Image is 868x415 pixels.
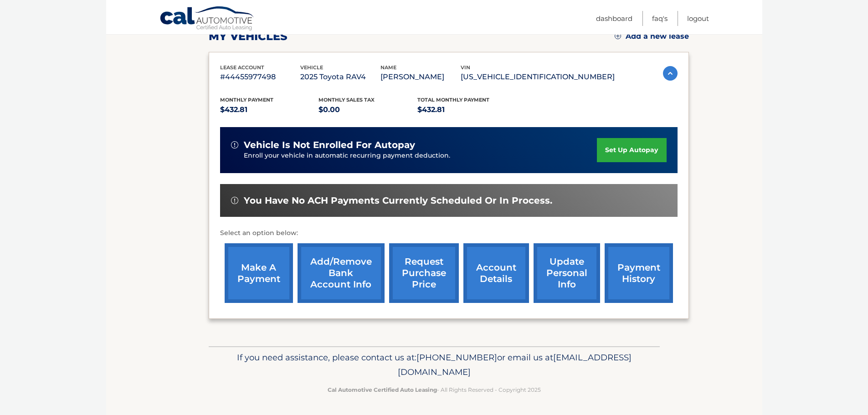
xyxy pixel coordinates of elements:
[463,243,529,303] a: account details
[215,350,654,379] p: If you need assistance, please contact us at: or email us at
[244,139,415,151] span: vehicle is not enrolled for autopay
[215,385,654,395] p: - All Rights Reserved - Copyright 2025
[220,228,678,239] p: Select an option below:
[417,103,516,116] p: $432.81
[461,64,470,71] span: vin
[596,11,632,26] a: Dashboard
[615,32,689,41] a: Add a new lease
[231,197,238,204] img: alert-white.svg
[209,30,288,43] h2: my vehicles
[298,243,385,303] a: Add/Remove bank account info
[220,64,264,71] span: lease account
[605,243,673,303] a: payment history
[300,64,323,71] span: vehicle
[225,243,293,303] a: make a payment
[398,352,632,377] span: [EMAIL_ADDRESS][DOMAIN_NAME]
[328,386,437,393] strong: Cal Automotive Certified Auto Leasing
[231,141,238,149] img: alert-white.svg
[318,97,375,103] span: Monthly sales Tax
[597,138,666,162] a: set up autopay
[244,195,552,206] span: You have no ACH payments currently scheduled or in process.
[687,11,709,26] a: Logout
[380,64,396,71] span: name
[461,71,615,83] p: [US_VEHICLE_IDENTIFICATION_NUMBER]
[220,97,273,103] span: Monthly Payment
[389,243,459,303] a: request purchase price
[159,6,255,32] a: Cal Automotive
[220,71,300,83] p: #44455977498
[416,352,497,363] span: [PHONE_NUMBER]
[220,103,319,116] p: $432.81
[318,103,417,116] p: $0.00
[244,151,597,161] p: Enroll your vehicle in automatic recurring payment deduction.
[615,33,621,39] img: add.svg
[417,97,489,103] span: Total Monthly Payment
[534,243,600,303] a: update personal info
[663,66,678,81] img: accordion-active.svg
[380,71,461,83] p: [PERSON_NAME]
[300,71,380,83] p: 2025 Toyota RAV4
[652,11,668,26] a: FAQ's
